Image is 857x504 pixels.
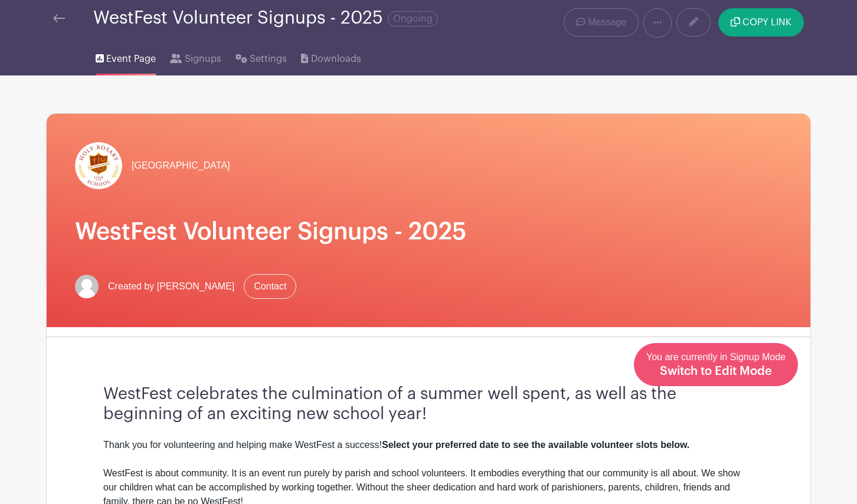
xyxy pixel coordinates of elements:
[235,38,287,75] a: Settings
[185,52,221,66] span: Signups
[660,365,772,377] span: Switch to Edit Mode
[244,274,296,299] a: Contact
[742,18,791,27] span: COPY LINK
[75,275,99,298] img: default-ce2991bfa6775e67f084385cd625a349d9dcbb7a52a09fb2fda1e96e2d18dcdb.png
[108,279,234,294] span: Created by [PERSON_NAME]
[75,218,782,246] h1: WestFest Volunteer Signups - 2025
[53,14,65,22] img: back-arrow-29a5d9b10d5bd6ae65dc969a981735edf675c4d7a1fe02e03b50dbd4ba3cdb55.svg
[301,38,361,75] a: Downloads
[564,8,639,37] a: Message
[93,8,438,28] div: WestFest Volunteer Signups - 2025
[388,11,438,27] span: Ongoing
[718,8,804,37] button: COPY LINK
[634,343,798,386] a: You are currently in Signup Mode Switch to Edit Mode
[382,440,689,450] strong: Select your preferred date to see the available volunteer slots below.
[132,159,230,173] span: [GEOGRAPHIC_DATA]
[75,142,122,189] img: hr-logo-circle.png
[106,52,156,66] span: Event Page
[96,38,156,75] a: Event Page
[103,384,754,424] h3: WestFest celebrates the culmination of a summer well spent, as well as the beginning of an exciti...
[250,52,287,66] span: Settings
[170,38,221,75] a: Signups
[103,438,754,452] div: Thank you for volunteering and helping make WestFest a success!
[646,352,786,377] span: You are currently in Signup Mode
[311,52,361,66] span: Downloads
[588,15,626,29] span: Message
